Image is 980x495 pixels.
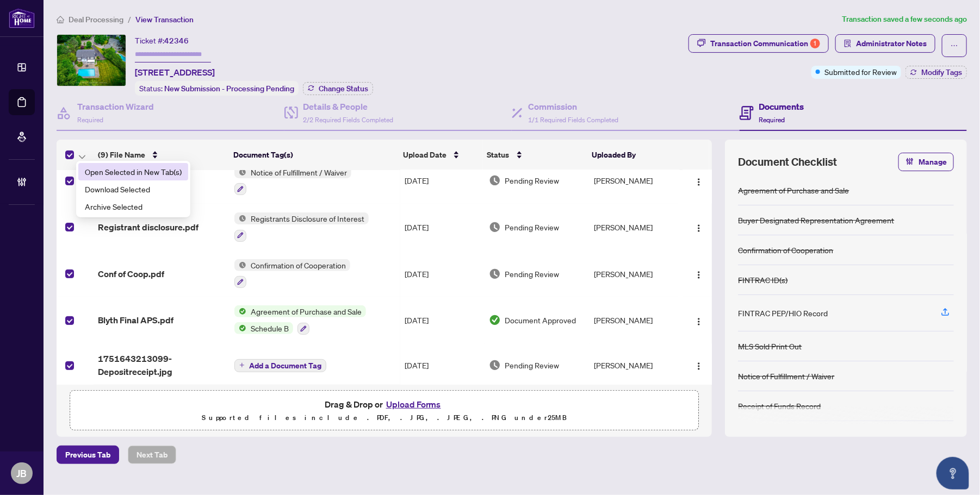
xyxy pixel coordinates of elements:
span: Previous Tab [65,446,110,463]
span: ellipsis [951,42,958,49]
span: Modify Tags [921,68,962,76]
span: Upload Date [403,149,446,161]
td: [PERSON_NAME] [590,250,683,297]
div: FINTRAC PEP/HIO Record [738,307,828,319]
span: 2/2 Required Fields Completed [303,116,394,124]
h4: Transaction Wizard [77,100,154,113]
img: IMG-W12228150_1.jpg [57,35,126,86]
img: Logo [694,271,703,279]
span: Deal Processing [69,15,123,24]
img: Logo [694,178,703,186]
div: 1 [810,39,820,48]
button: Logo [690,356,708,374]
span: (9) File Name [98,149,145,161]
div: Confirmation of Cooperation [738,244,833,256]
span: Registrant disclosure.pdf [98,221,199,234]
span: Open Selected in New Tab(s) [85,166,182,178]
span: [STREET_ADDRESS] [135,66,215,79]
td: [PERSON_NAME] [590,204,683,250]
h4: Documents [759,100,804,113]
td: [DATE] [400,204,485,250]
button: Upload Forms [383,397,444,411]
img: Logo [694,317,703,326]
td: [PERSON_NAME] [590,343,683,387]
img: Document Status [489,314,501,326]
span: View Transaction [135,15,194,24]
td: [DATE] [400,297,485,343]
button: Manage [898,153,954,171]
button: Modify Tags [905,66,967,79]
span: Administrator Notes [856,35,927,52]
span: Required [759,116,785,124]
span: Add a Document Tag [249,362,321,369]
span: Registrants Disclosure of Interest [246,212,369,224]
h4: Details & People [303,100,394,113]
span: New Submission - Processing Pending [164,84,294,93]
span: Submitted for Review [824,66,897,78]
td: [DATE] [400,250,485,297]
span: Archive Selected [85,200,182,212]
span: Pending Review [505,359,560,371]
th: Uploaded By [587,140,680,170]
span: Required [77,116,103,124]
div: Notice of Fulfillment / Waiver [738,370,834,382]
img: Status Icon [234,212,246,224]
div: Transaction Communication [710,35,820,52]
img: Document Status [489,174,501,186]
button: Logo [690,172,708,189]
span: Confirmation of Cooperation [246,259,350,271]
button: Logo [690,218,708,236]
article: Transaction saved a few seconds ago [842,13,967,26]
td: [PERSON_NAME] [590,158,683,204]
div: Receipt of Funds Record [738,400,821,412]
span: Blyth Final APS.pdf [98,314,173,327]
td: [DATE] [400,158,485,204]
button: Status IconRegistrants Disclosure of Interest [234,212,369,242]
span: 1751643213099-Depositreceipt.jpg [98,352,225,378]
span: Pending Review [505,174,560,186]
span: Document Approved [505,314,576,326]
li: / [128,13,131,26]
span: Agreement of Purchase and Sale [246,305,366,317]
img: Document Status [489,268,501,280]
button: Transaction Communication1 [689,34,829,53]
span: 42346 [164,36,189,46]
span: Drag & Drop orUpload FormsSupported files include .PDF, .JPG, .JPEG, .PNG under25MB [70,391,698,431]
img: Status Icon [234,166,246,178]
span: Conf of Coop.pdf [98,267,164,280]
img: Status Icon [234,259,246,271]
div: Status: [135,81,299,96]
button: Status IconConfirmation of Cooperation [234,259,350,289]
th: Upload Date [399,140,482,170]
div: FINTRAC ID(s) [738,274,787,286]
span: Download Selected [85,183,182,195]
td: [DATE] [400,343,485,387]
td: [PERSON_NAME] [590,297,683,343]
img: Document Status [489,359,501,371]
span: solution [844,40,852,47]
button: Open asap [936,457,969,490]
button: Add a Document Tag [234,359,326,372]
img: Document Status [489,221,501,233]
span: plus [239,362,245,368]
div: MLS Sold Print Out [738,340,802,352]
div: Ticket #: [135,34,189,47]
span: Status [487,149,510,161]
img: Logo [694,362,703,371]
img: Status Icon [234,322,246,334]
button: Previous Tab [57,446,119,464]
button: Add a Document Tag [234,358,326,372]
div: Agreement of Purchase and Sale [738,184,849,196]
img: logo [9,8,35,28]
th: (9) File Name [94,140,229,170]
span: Drag & Drop or [325,397,444,411]
span: Pending Review [505,221,560,233]
h4: Commission [528,100,618,113]
button: Change Status [303,82,373,95]
span: Pending Review [505,268,560,280]
button: Next Tab [128,446,176,464]
span: Manage [919,153,947,171]
span: JB [17,466,27,481]
span: Change Status [319,85,368,92]
span: Notice of Fulfillment / Waiver [246,166,351,178]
